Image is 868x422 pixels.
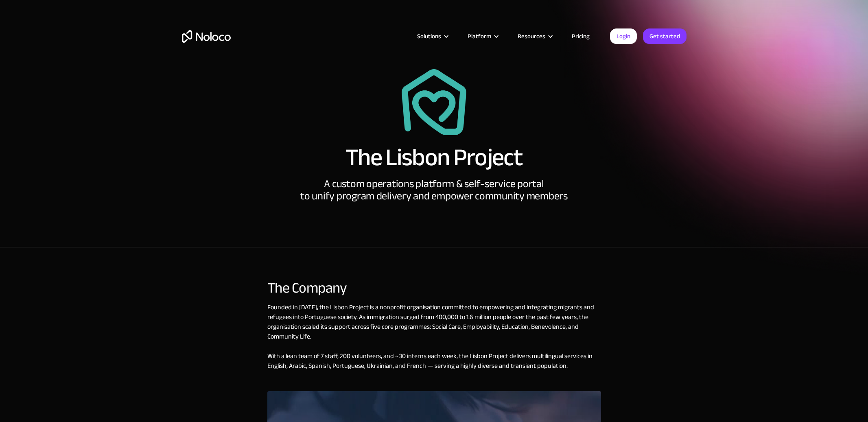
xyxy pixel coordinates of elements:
div: Solutions [417,31,441,42]
div: Platform [457,31,507,42]
h1: The Lisbon Project [345,145,523,170]
div: Resources [507,31,562,42]
div: Resources [518,31,545,42]
a: Login [610,28,637,44]
a: Get started [643,28,687,44]
div: The Company [267,280,601,296]
div: Platform [468,31,491,42]
div: Solutions [407,31,457,42]
div: Founded in [DATE], the Lisbon Project is a nonprofit organisation committed to empowering and int... [267,302,601,391]
a: home [182,30,231,43]
div: A custom operations platform & self-service portal to unify program delivery and empower communit... [300,178,568,202]
a: Pricing [562,31,600,42]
